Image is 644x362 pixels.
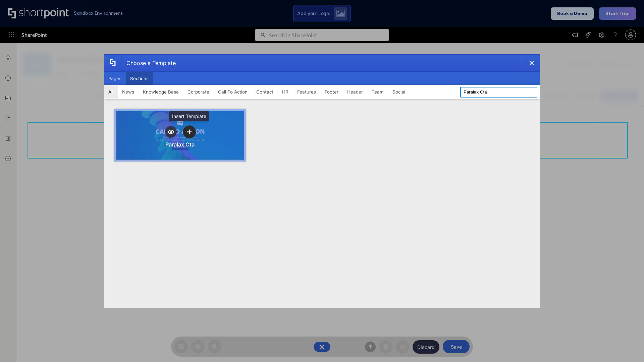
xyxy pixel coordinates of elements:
button: Header [343,85,367,99]
button: HR [278,85,293,99]
button: Social [388,85,410,99]
iframe: Chat Widget [610,330,644,362]
button: Pages [104,72,126,85]
button: News [118,85,139,99]
button: All [104,85,118,99]
button: Knowledge Base [139,85,183,99]
button: Call To Action [214,85,252,99]
div: template selector [104,54,540,308]
button: Contact [252,85,278,99]
button: Features [293,85,320,99]
input: Search [460,87,537,98]
div: Choose a Template [121,55,176,71]
button: Sections [126,72,153,85]
button: Footer [320,85,343,99]
div: Paralax Cta [165,141,195,148]
button: Corporate [183,85,214,99]
button: Team [367,85,388,99]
